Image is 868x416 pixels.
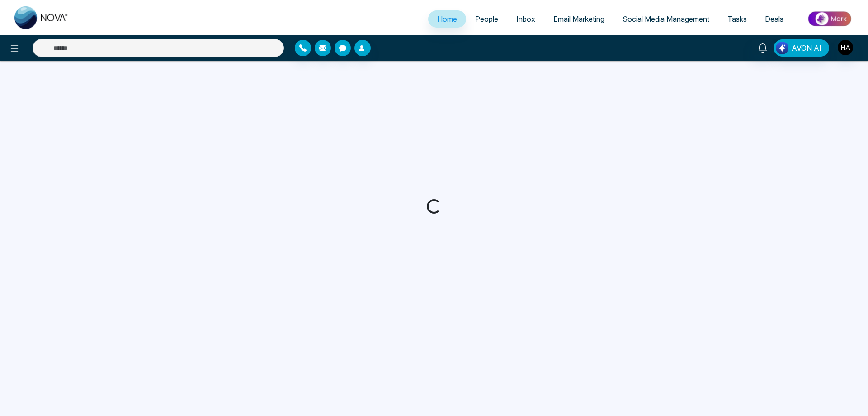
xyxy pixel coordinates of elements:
[466,10,507,28] a: People
[507,10,544,28] a: Inbox
[613,10,718,28] a: Social Media Management
[553,14,604,24] span: Email Marketing
[437,14,457,24] span: Home
[516,14,535,24] span: Inbox
[774,39,829,57] button: AVON AI
[475,14,498,24] span: People
[797,9,863,29] img: Market-place.gif
[718,10,756,28] a: Tasks
[776,42,788,54] img: Lead Flow
[792,43,821,53] span: AVON AI
[756,10,793,28] a: Deals
[765,14,783,24] span: Deals
[838,40,853,55] img: User Avatar
[544,10,613,28] a: Email Marketing
[727,14,747,24] span: Tasks
[14,6,69,29] img: Nova CRM Logo
[428,10,466,28] a: Home
[623,14,709,24] span: Social Media Management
